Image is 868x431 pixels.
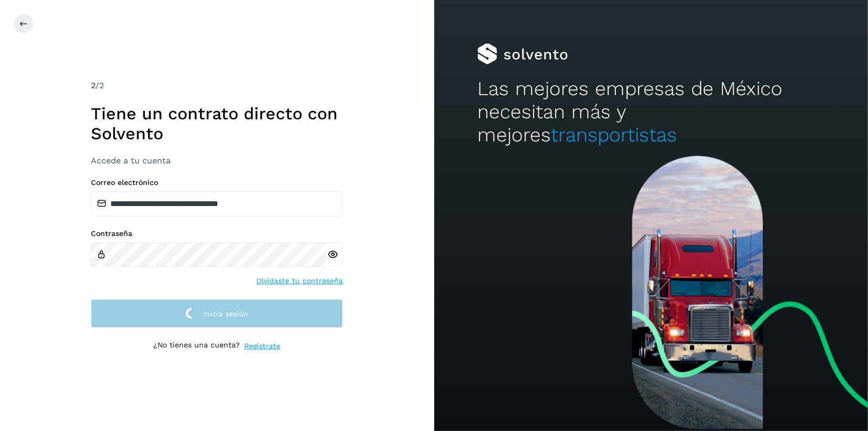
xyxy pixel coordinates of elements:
h1: Tiene un contrato directo con Solvento [91,104,343,144]
label: Correo electrónico [91,178,343,187]
span: transportistas [551,124,677,146]
p: ¿No tienes una cuenta? [153,341,240,352]
span: Inicia sesión [203,310,248,317]
label: Contraseña [91,229,343,238]
h2: Las mejores empresas de México necesitan más y mejores [477,77,824,147]
a: Regístrate [244,341,280,352]
span: 2 [91,80,96,90]
button: Inicia sesión [91,299,343,328]
h3: Accede a tu cuenta [91,156,343,166]
a: Olvidaste tu contraseña [256,275,343,286]
div: /2 [91,79,343,92]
